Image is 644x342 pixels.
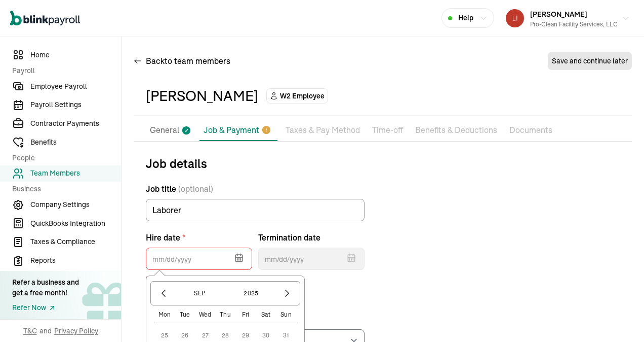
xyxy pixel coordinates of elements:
[146,55,230,67] span: Back
[258,248,365,270] input: mm/dd/yyyy
[146,183,365,195] label: Job title
[30,81,121,92] span: Employee Payroll
[30,255,121,266] span: Reports
[441,8,494,28] button: Help
[12,184,115,194] span: Business
[12,65,115,76] span: Payroll
[195,311,215,319] div: Wed
[256,311,276,319] div: Sat
[165,55,230,67] span: to team members
[530,10,587,19] span: [PERSON_NAME]
[30,236,121,247] span: Taxes & Compliance
[276,311,296,319] div: Sun
[146,231,252,244] label: Hire date
[415,124,497,137] p: Benefits & Deductions
[54,326,98,336] span: Privacy Policy
[12,302,79,313] a: Refer Now
[30,137,121,148] span: Benefits
[286,124,360,137] p: Taxes & Pay Method
[502,6,634,31] button: [PERSON_NAME]Pro-Clean Facility Services, LLC
[30,50,121,60] span: Home
[146,154,365,173] span: Job details
[30,199,121,210] span: Company Settings
[530,20,618,29] div: Pro-Clean Facility Services, LLC
[215,311,235,319] div: Thu
[175,311,195,319] div: Tue
[30,99,121,110] span: Payroll Settings
[509,124,552,137] p: Documents
[12,277,79,298] div: Refer a business and get a free month!
[593,293,644,342] iframe: Chat Widget
[178,183,213,195] span: (optional)
[372,124,403,137] p: Time-off
[134,49,230,73] button: Backto team members
[12,153,115,163] span: People
[458,13,473,23] span: Help
[30,168,121,179] span: Team Members
[10,4,80,33] nav: Global
[146,199,365,221] input: Job title
[280,91,325,101] span: W2 Employee
[150,124,179,137] p: General
[30,218,121,229] span: QuickBooks Integration
[23,326,37,336] span: T&C
[548,52,632,70] button: Save and continue later
[204,124,259,136] p: Job & Payment
[146,248,252,270] input: mm/dd/yyyy
[154,311,175,319] div: Mon
[235,311,256,319] div: Fri
[227,285,275,302] button: 2025
[146,85,258,107] div: [PERSON_NAME]
[258,231,365,244] label: Termination date
[30,118,121,129] span: Contractor Payments
[175,285,224,302] button: Sep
